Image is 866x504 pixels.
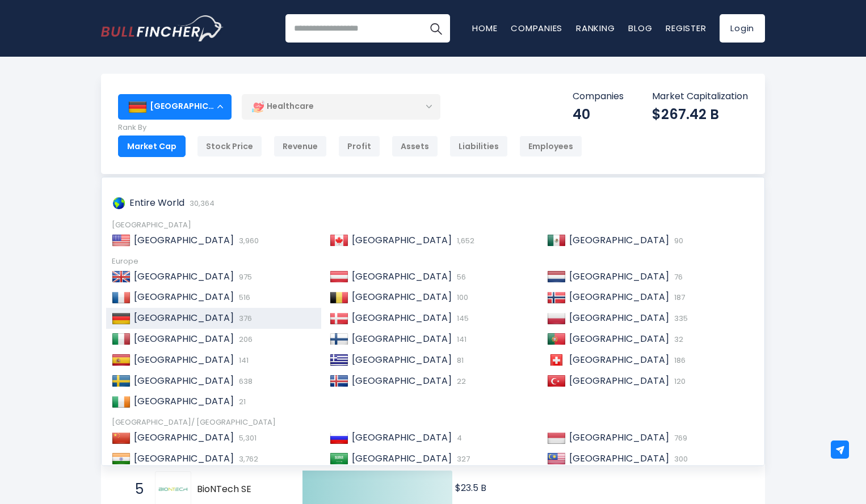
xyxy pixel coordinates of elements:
[352,332,452,345] span: [GEOGRAPHIC_DATA]
[118,135,186,157] div: Market Cap
[118,94,232,119] div: [GEOGRAPHIC_DATA]
[242,94,440,120] div: Healthcare
[720,14,765,43] a: Login
[392,135,438,157] div: Assets
[118,123,582,133] p: Rank By
[236,396,246,407] span: 21
[671,433,687,443] span: 769
[236,292,250,303] span: 516
[666,22,706,34] a: Register
[573,91,624,103] p: Companies
[671,272,683,282] span: 76
[671,235,683,246] span: 90
[352,374,452,387] span: [GEOGRAPHIC_DATA]
[101,15,224,41] img: Bullfincher logo
[569,431,669,444] span: [GEOGRAPHIC_DATA]
[449,135,508,157] div: Liabilities
[187,198,215,209] span: 30,364
[671,292,685,303] span: 187
[274,135,327,157] div: Revenue
[112,257,754,266] div: Europe
[134,395,234,408] span: [GEOGRAPHIC_DATA]
[352,452,452,465] span: [GEOGRAPHIC_DATA]
[352,353,452,366] span: [GEOGRAPHIC_DATA]
[236,454,258,464] span: 3,762
[671,376,686,387] span: 120
[236,235,259,246] span: 3,960
[134,332,234,345] span: [GEOGRAPHIC_DATA]
[134,353,234,366] span: [GEOGRAPHIC_DATA]
[352,290,452,303] span: [GEOGRAPHIC_DATA]
[134,374,234,387] span: [GEOGRAPHIC_DATA]
[101,15,223,41] a: Go to homepage
[129,196,184,209] span: Entire World
[454,235,474,246] span: 1,652
[197,135,262,157] div: Stock Price
[454,313,469,324] span: 145
[236,313,252,324] span: 376
[454,376,466,387] span: 22
[671,454,688,464] span: 300
[134,431,234,444] span: [GEOGRAPHIC_DATA]
[472,22,497,34] a: Home
[519,135,582,157] div: Employees
[236,376,253,387] span: 638
[573,105,624,123] div: 40
[129,480,141,499] span: 5
[236,355,249,366] span: 141
[352,234,452,247] span: [GEOGRAPHIC_DATA]
[569,234,669,247] span: [GEOGRAPHIC_DATA]
[352,431,452,444] span: [GEOGRAPHIC_DATA]
[569,270,669,283] span: [GEOGRAPHIC_DATA]
[569,332,669,345] span: [GEOGRAPHIC_DATA]
[197,484,283,495] span: BioNTech SE
[236,334,253,345] span: 206
[454,355,464,366] span: 81
[454,272,466,282] span: 56
[134,290,234,303] span: [GEOGRAPHIC_DATA]
[455,481,486,494] text: $23.5 B
[569,290,669,303] span: [GEOGRAPHIC_DATA]
[454,334,466,345] span: 141
[134,452,234,465] span: [GEOGRAPHIC_DATA]
[671,355,686,366] span: 186
[112,418,754,427] div: [GEOGRAPHIC_DATA]/ [GEOGRAPHIC_DATA]
[134,311,234,324] span: [GEOGRAPHIC_DATA]
[454,433,462,443] span: 4
[671,334,683,345] span: 32
[569,353,669,366] span: [GEOGRAPHIC_DATA]
[352,311,452,324] span: [GEOGRAPHIC_DATA]
[352,270,452,283] span: [GEOGRAPHIC_DATA]
[422,14,450,43] button: Search
[134,270,234,283] span: [GEOGRAPHIC_DATA]
[112,221,754,230] div: [GEOGRAPHIC_DATA]
[454,454,470,464] span: 327
[454,292,468,303] span: 100
[652,105,748,123] div: $267.42 B
[134,234,234,247] span: [GEOGRAPHIC_DATA]
[652,91,748,103] p: Market Capitalization
[236,433,257,443] span: 5,301
[338,135,380,157] div: Profit
[569,311,669,324] span: [GEOGRAPHIC_DATA]
[236,272,252,282] span: 975
[569,374,669,387] span: [GEOGRAPHIC_DATA]
[511,22,562,34] a: Companies
[671,313,688,324] span: 335
[576,22,615,34] a: Ranking
[569,452,669,465] span: [GEOGRAPHIC_DATA]
[628,22,652,34] a: Blog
